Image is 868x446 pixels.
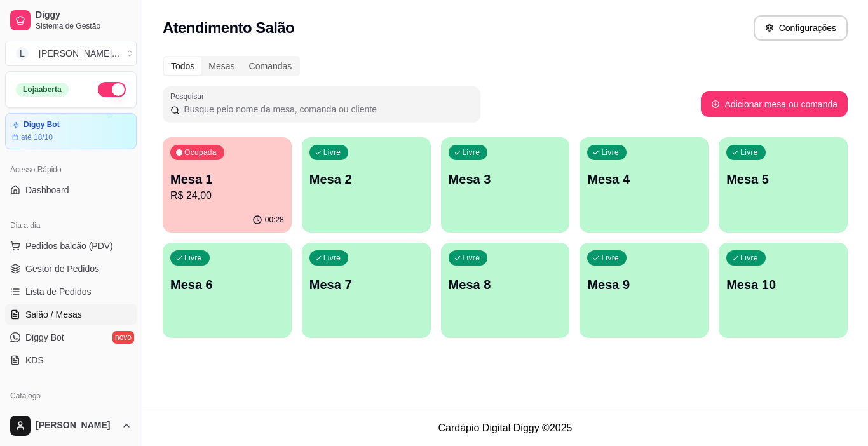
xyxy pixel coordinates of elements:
label: Pesquisar [170,91,208,102]
p: Mesa 6 [170,276,284,294]
article: Diggy Bot [24,120,60,130]
div: Dia a dia [5,215,137,236]
a: Gestor de Pedidos [5,259,137,279]
p: Livre [463,147,480,158]
button: Adicionar mesa ou comanda [701,91,848,117]
button: Configurações [754,15,848,41]
div: Todos [164,57,201,75]
p: Mesa 10 [726,276,840,294]
a: Lista de Pedidos [5,281,137,302]
p: Livre [601,147,619,158]
p: Mesa 3 [449,170,562,188]
div: Loja aberta [16,83,69,97]
article: até 18/10 [21,132,53,142]
a: Diggy Botaté 18/10 [5,113,137,149]
p: Mesa 2 [309,170,423,188]
h2: Atendimento Salão [163,18,294,38]
p: Mesa 7 [309,276,423,294]
button: LivreMesa 9 [580,243,709,338]
span: Diggy [36,10,132,21]
button: LivreMesa 10 [719,243,848,338]
p: Livre [323,253,341,263]
p: Mesa 5 [726,170,840,188]
p: Livre [184,253,202,263]
span: Pedidos balcão (PDV) [25,240,113,252]
button: LivreMesa 5 [719,137,848,233]
p: Mesa 1 [170,170,284,188]
p: Mesa 9 [587,276,701,294]
p: Livre [601,253,619,263]
span: Dashboard [25,184,69,196]
div: [PERSON_NAME] ... [39,47,119,60]
span: [PERSON_NAME] [36,420,116,431]
span: Salão / Mesas [25,308,82,321]
span: Lista de Pedidos [25,285,92,298]
p: Ocupada [184,147,217,158]
p: Mesa 8 [449,276,562,294]
button: LivreMesa 4 [580,137,709,233]
button: LivreMesa 2 [302,137,431,233]
span: Sistema de Gestão [36,21,132,31]
input: Pesquisar [180,103,473,116]
div: Comandas [242,57,299,75]
button: Pedidos balcão (PDV) [5,236,137,256]
p: R$ 24,00 [170,188,284,203]
p: Livre [323,147,341,158]
a: Diggy Botnovo [5,327,137,348]
span: Gestor de Pedidos [25,262,99,275]
div: Catálogo [5,386,137,406]
button: Select a team [5,41,137,66]
button: LivreMesa 6 [163,243,292,338]
div: Mesas [201,57,241,75]
footer: Cardápio Digital Diggy © 2025 [142,410,868,446]
a: Salão / Mesas [5,304,137,325]
div: Acesso Rápido [5,159,137,180]
a: KDS [5,350,137,370]
span: KDS [25,354,44,367]
button: OcupadaMesa 1R$ 24,0000:28 [163,137,292,233]
p: 00:28 [265,215,284,225]
button: LivreMesa 8 [441,243,570,338]
span: L [16,47,29,60]
a: Dashboard [5,180,137,200]
button: LivreMesa 7 [302,243,431,338]
button: LivreMesa 3 [441,137,570,233]
p: Livre [463,253,480,263]
button: Alterar Status [98,82,126,97]
a: DiggySistema de Gestão [5,5,137,36]
p: Livre [740,253,758,263]
p: Livre [740,147,758,158]
p: Mesa 4 [587,170,701,188]
span: Diggy Bot [25,331,64,344]
button: [PERSON_NAME] [5,410,137,441]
